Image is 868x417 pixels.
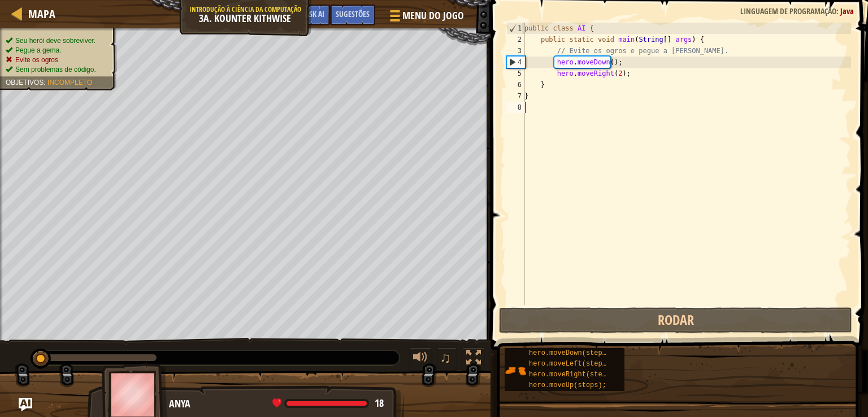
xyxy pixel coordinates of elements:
span: Menu do Jogo [402,8,464,23]
span: Linguagem de programação [740,6,836,16]
li: Pegue a gema. [6,46,108,55]
span: hero.moveRight(steps); [529,371,618,379]
div: 2 [506,34,525,45]
span: Objetivos [6,79,44,86]
span: hero.moveLeft(steps); [529,360,614,368]
div: Anya [169,397,392,411]
a: Mapa [23,6,55,21]
div: 3 [506,45,525,57]
div: 8 [506,102,525,113]
span: hero.moveUp(steps); [529,381,606,389]
span: Pegue a gema. [15,46,61,54]
span: : [44,79,47,86]
div: 7 [506,90,525,102]
li: Sem problemas de código. [6,65,108,75]
button: Menu do Jogo [381,5,471,31]
button: Ask AI [300,5,330,25]
span: hero.moveDown(steps); [529,349,614,357]
span: : [836,6,840,16]
span: ♫ [440,349,451,366]
div: 4 [507,57,525,68]
div: 5 [506,68,525,79]
span: Incompleto [47,79,92,86]
button: Rodar [499,307,852,333]
div: 1 [507,23,525,34]
span: 18 [375,396,384,410]
span: Sugestões [336,8,370,19]
img: portrait.png [505,360,526,381]
li: Seu herói deve sobreviver. [6,36,108,46]
button: Ajuste o volume [409,347,432,371]
span: Sem problemas de código. [15,66,96,73]
span: Java [840,6,854,16]
span: Seu herói deve sobreviver. [15,37,96,45]
button: Toggle fullscreen [462,347,485,371]
div: 6 [506,79,525,90]
span: Mapa [28,6,55,21]
li: Evite os ogros [6,55,108,65]
button: ♫ [437,347,457,371]
span: Ask AI [305,8,324,19]
span: Evite os ogros [15,56,58,64]
div: health: 18 / 18 [272,398,384,409]
button: Ask AI [19,398,32,411]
